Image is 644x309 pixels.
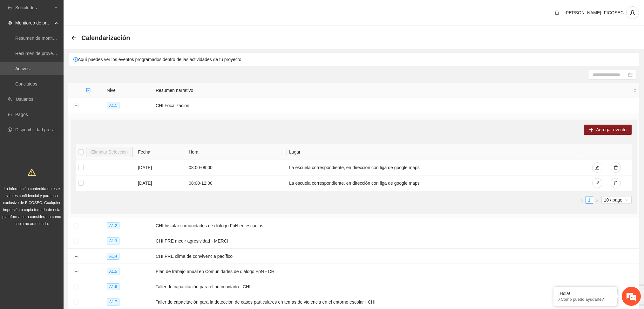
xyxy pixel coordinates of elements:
span: right [595,198,599,202]
th: Lugar [287,144,581,160]
span: Agregar evento [596,126,627,133]
a: Pagos [15,112,28,117]
span: Resumen narrativo [156,87,632,94]
span: eye [8,21,12,25]
div: ¡Hola! [558,291,612,296]
th: Hora [186,144,287,160]
button: edit [592,162,602,173]
a: Usuarios [16,97,33,102]
div: Aquí puedes ver los eventos programados dentro de las actividades de tu proyecto. [69,53,639,66]
span: user [627,10,639,16]
td: CHI PRE medir agresividad - MERCI [153,233,639,249]
td: La escuela correspondiente, en dirección con liga de google maps [287,160,581,175]
button: Collapse row [73,103,78,108]
a: 1 [586,196,593,203]
td: [DATE] [135,175,186,191]
span: Monitoreo de proyectos [15,17,53,29]
button: Expand row [73,223,78,229]
button: Eliminar Selección [86,147,133,157]
span: Calendarización [81,33,130,43]
th: Fecha [135,144,186,160]
li: Next Page [593,196,601,204]
button: delete [611,178,621,188]
td: La escuela correspondiente, en dirección con liga de google maps [287,175,581,191]
a: Disponibilidad presupuestal [15,127,70,132]
td: CHI PRE clima de convivencia pacífico [153,249,639,264]
button: Expand row [73,269,78,274]
a: Resumen de monitoreo [15,36,62,41]
span: plus [589,127,593,133]
span: exclamation-circle [73,57,78,62]
td: CHI Focalizacion [153,98,639,113]
span: check-square [86,88,91,93]
td: Taller de capacitación para el autocuidado - CHI [153,279,639,294]
button: user [626,6,639,19]
span: A1.2 [107,222,120,229]
button: delete [611,162,621,173]
td: 08:00 - 09:00 [186,160,287,175]
span: A1.6 [107,283,120,290]
td: 08:00 - 12:00 [186,175,287,191]
td: CHI Instalar comunidades de diálogo FpN en escuelas. [153,218,639,233]
span: La información contenida en este sitio es confidencial y para uso exclusivo de FICOSEC. Cualquier... [3,187,61,226]
div: Page Size [601,196,632,204]
button: Expand row [73,300,78,305]
span: left [580,198,584,202]
li: Previous Page [578,196,586,204]
span: bell [552,10,562,15]
span: 10 / page [604,196,629,203]
span: delete [613,181,618,186]
a: Activos [15,66,30,71]
li: 1 [586,196,593,204]
span: A1.7 [107,299,120,306]
button: right [593,196,601,204]
a: Concluidos [15,81,37,86]
span: A1.4 [107,253,120,260]
span: inbox [8,5,12,10]
th: Resumen narrativo [153,83,639,98]
a: Resumen de proyectos aprobados [15,51,83,56]
div: Back [71,35,76,41]
span: [PERSON_NAME]- FICOSEC [565,10,624,15]
button: Expand row [73,239,78,244]
td: [DATE] [135,160,186,175]
button: bell [552,8,562,18]
button: plusAgregar evento [584,125,632,135]
button: left [578,196,586,204]
span: warning [28,168,36,176]
button: Expand row [73,254,78,259]
span: edit [595,165,600,170]
span: delete [613,165,618,170]
span: A1.1 [107,102,120,109]
span: A1.5 [107,268,120,275]
button: Expand row [73,285,78,290]
p: ¿Cómo puedo ayudarte? [558,297,612,302]
span: A1.3 [107,237,120,244]
span: edit [595,181,600,186]
button: edit [592,178,602,188]
span: Solicitudes [15,1,53,14]
th: Nivel [104,83,153,98]
td: Plan de trabajo anual en Comunidades de diálogo FpN - CHI [153,264,639,279]
span: arrow-left [71,35,76,40]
